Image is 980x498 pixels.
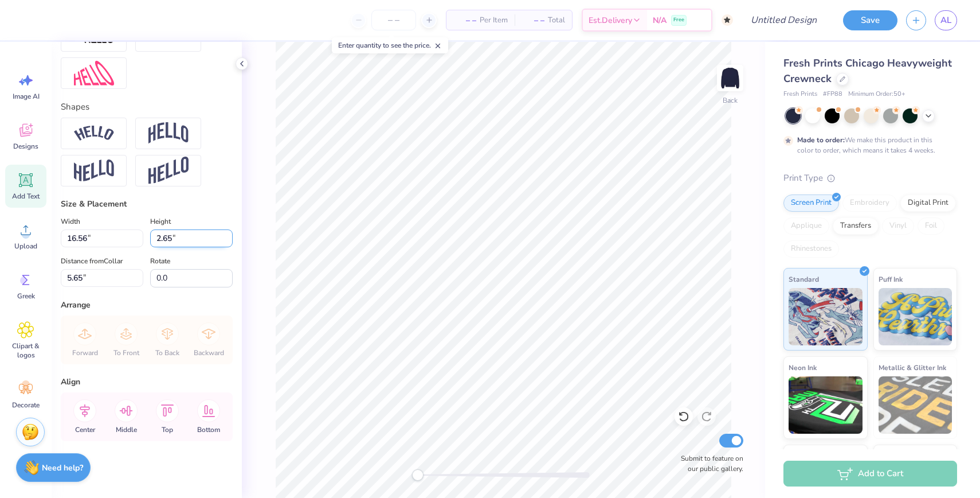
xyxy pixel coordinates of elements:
span: – – [522,14,544,26]
div: Vinyl [882,217,914,235]
span: Standard [789,273,819,285]
span: # FP88 [823,90,842,99]
div: Align [61,376,233,388]
div: Size & Placement [61,198,233,210]
img: Rise [148,157,189,185]
img: Neon Ink [789,376,863,434]
span: Greek [17,291,35,301]
span: Decorate [12,400,40,410]
span: N/A [653,14,667,26]
img: Flag [74,159,114,182]
strong: Need help? [42,462,83,473]
span: Free [673,16,684,24]
label: Height [150,215,171,228]
span: Upload [14,242,37,251]
img: Free Distort [74,61,114,85]
img: Arch [148,122,189,144]
span: Metallic & Glitter Ink [879,361,946,373]
div: Foil [918,217,944,235]
span: Minimum Order: 50 + [848,90,905,99]
div: Accessibility label [412,469,424,481]
label: Submit to feature on our public gallery. [675,453,743,474]
div: Back [723,95,738,106]
img: Puff Ink [879,288,952,345]
span: Center [75,425,95,434]
label: Shapes [61,100,89,114]
span: Image AI [13,92,40,101]
span: Neon Ink [789,361,817,373]
span: Designs [13,142,38,151]
label: Rotate [150,254,170,268]
div: Digital Print [900,194,956,212]
span: Clipart & logos [7,341,45,360]
div: Arrange [61,299,233,311]
span: Total [548,14,565,26]
span: AL [940,14,951,27]
div: Rhinestones [783,240,839,258]
div: Applique [783,217,829,235]
a: AL [935,10,957,30]
span: Est. Delivery [589,14,632,26]
span: Bottom [197,425,220,434]
span: Middle [116,425,137,434]
span: Fresh Prints [783,90,817,99]
div: Enter quantity to see the price. [332,37,448,53]
button: Save [843,10,897,30]
img: Standard [789,288,863,345]
img: Metallic & Glitter Ink [879,376,952,434]
div: We make this product in this color to order, which means it takes 4 weeks. [797,135,938,155]
strong: Made to order: [797,135,845,145]
div: Screen Print [783,194,839,212]
label: Width [61,215,80,228]
input: Untitled Design [742,9,826,32]
div: Transfers [833,217,879,235]
span: Top [162,425,173,434]
span: Per Item [480,14,508,26]
span: Puff Ink [879,273,903,285]
div: Print Type [783,172,957,185]
div: Embroidery [842,194,897,212]
input: – – [371,10,416,30]
span: – – [453,14,476,26]
span: Add Text [12,192,40,201]
label: Distance from Collar [61,254,123,268]
img: Arc [74,126,114,141]
span: Fresh Prints Chicago Heavyweight Crewneck [783,56,952,85]
img: Back [719,67,742,90]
